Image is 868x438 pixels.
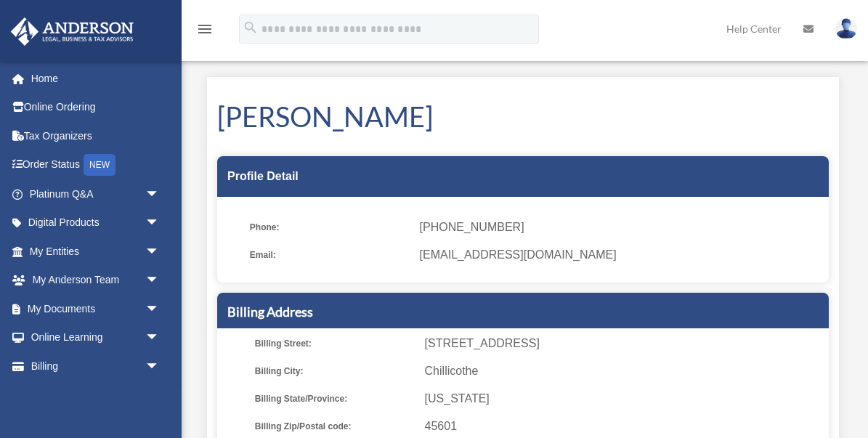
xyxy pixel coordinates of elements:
[255,333,415,354] span: Billing Street:
[10,64,182,93] a: Home
[425,389,824,409] span: [US_STATE]
[196,25,214,38] a: menu
[243,20,259,36] i: search
[10,93,182,122] a: Online Ordering
[10,352,182,381] a: Billingarrow_drop_down
[145,237,174,267] span: arrow_drop_down
[145,323,174,353] span: arrow_drop_down
[420,245,819,265] span: [EMAIL_ADDRESS][DOMAIN_NAME]
[10,323,182,352] a: Online Learningarrow_drop_down
[250,217,410,238] span: Phone:
[10,294,182,323] a: My Documentsarrow_drop_down
[425,361,824,381] span: Chillicothe
[10,179,182,208] a: Platinum Q&Aarrow_drop_down
[145,352,174,381] span: arrow_drop_down
[145,294,174,324] span: arrow_drop_down
[217,156,829,197] div: Profile Detail
[255,389,415,409] span: Billing State/Province:
[227,303,819,321] h5: Billing Address
[425,333,824,354] span: [STREET_ADDRESS]
[10,121,182,150] a: Tax Organizers
[250,245,410,265] span: Email:
[145,208,174,238] span: arrow_drop_down
[7,17,138,46] img: Anderson Advisors Platinum Portal
[255,361,415,381] span: Billing City:
[10,381,182,410] a: Events Calendar
[420,217,819,238] span: [PHONE_NUMBER]
[425,416,824,437] span: 45601
[145,179,174,209] span: arrow_drop_down
[217,97,829,136] h1: [PERSON_NAME]
[196,20,214,38] i: menu
[145,266,174,296] span: arrow_drop_down
[255,416,415,437] span: Billing Zip/Postal code:
[84,154,115,176] div: NEW
[10,237,182,266] a: My Entitiesarrow_drop_down
[10,208,182,238] a: Digital Productsarrow_drop_down
[10,150,182,180] a: Order StatusNEW
[835,18,857,39] img: User Pic
[10,266,182,295] a: My Anderson Teamarrow_drop_down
